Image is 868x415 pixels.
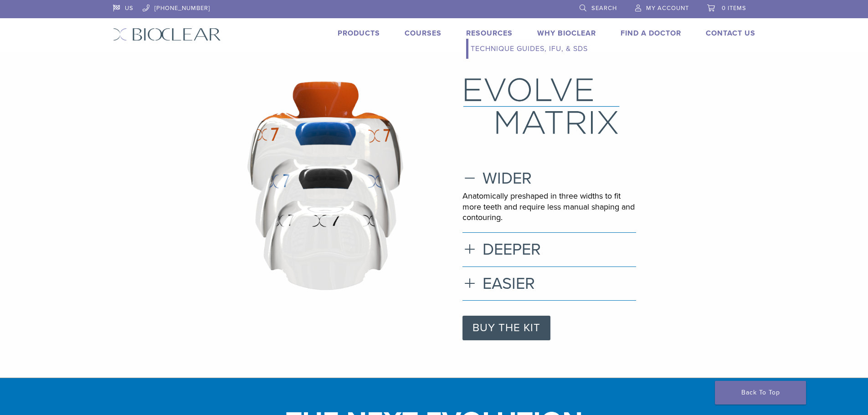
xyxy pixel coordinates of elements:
a: Products [338,29,380,38]
a: Back To Top [715,381,806,405]
a: Why Bioclear [537,29,596,38]
h3: EASIER [462,274,636,293]
a: Resources [466,29,513,38]
span: Search [591,5,617,12]
h3: DEEPER [462,240,636,259]
img: Bioclear [113,28,221,41]
h3: WIDER [462,169,636,188]
a: BUY THE KIT [462,316,550,340]
a: Courses [405,29,442,38]
a: Contact Us [706,29,755,38]
span: 0 items [722,5,746,12]
p: Anatomically preshaped in three widths to fit more teeth and require less manual shaping and cont... [462,191,636,223]
a: Technique Guides, IFU, & SDS [468,39,590,59]
a: Find A Doctor [621,29,681,38]
span: My Account [646,5,689,12]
